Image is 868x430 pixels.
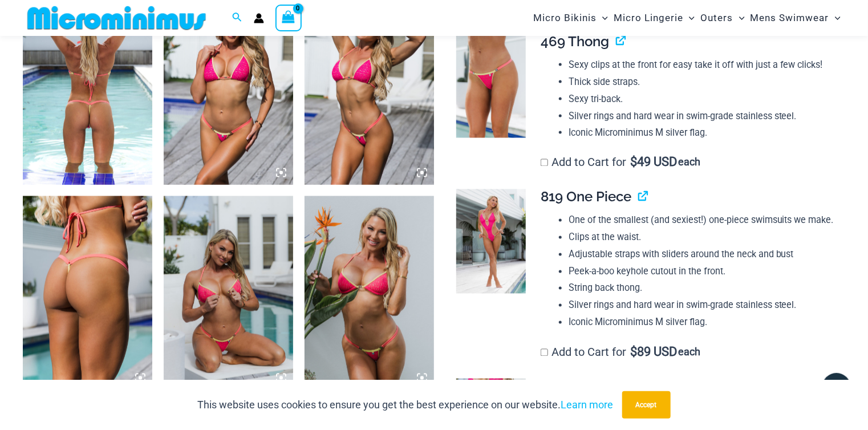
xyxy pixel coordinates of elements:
[829,3,841,33] span: Menu Toggle
[456,34,526,138] img: Bubble Mesh Highlight Pink 469 Thong
[630,347,677,358] span: 89 USD
[254,13,264,23] a: Account icon link
[305,196,434,390] img: Bubble Mesh Highlight Pink 323 Top 469 Thong
[678,157,700,168] span: each
[630,157,677,168] span: 49 USD
[614,3,683,33] span: Micro Lingerie
[456,189,526,294] img: Bubble Mesh Highlight Pink 819 One Piece
[530,3,611,33] a: Micro BikinisMenu ToggleMenu Toggle
[541,33,609,50] span: 469 Thong
[701,3,733,33] span: Outers
[683,3,695,33] span: Menu Toggle
[678,347,700,358] span: each
[630,155,637,169] span: $
[232,11,242,25] a: Search icon link
[541,349,548,356] input: Add to Cart for$89 USD each
[569,280,836,297] li: String back thong.
[541,346,700,359] label: Add to Cart for
[529,2,845,34] nav: Site Navigation
[541,189,631,205] span: 819 One Piece
[164,196,293,390] img: Bubble Mesh Highlight Pink 323 Top 469 Thong
[733,3,745,33] span: Menu Toggle
[569,74,836,91] li: Thick side straps.
[569,108,836,125] li: Silver rings and hard wear in swim-grade stainless steel.
[569,56,836,74] li: Sexy clips at the front for easy take it off with just a few clicks!
[23,5,210,31] img: MM SHOP LOGO FLAT
[541,378,606,395] span: 5404 Skirt
[569,124,836,141] li: Iconic Microminimus M silver flag.
[751,3,829,33] span: Mens Swimwear
[569,229,836,246] li: Clips at the waist.
[597,3,608,33] span: Menu Toggle
[698,3,748,33] a: OutersMenu ToggleMenu Toggle
[569,263,836,281] li: Peek-a-boo keyhole cutout in the front.
[569,91,836,108] li: Sexy tri-back.
[748,3,843,33] a: Mens SwimwearMenu ToggleMenu Toggle
[533,3,597,33] span: Micro Bikinis
[569,314,836,331] li: Iconic Microminimus M silver flag.
[541,159,548,167] input: Add to Cart for$49 USD each
[275,5,302,31] a: View Shopping Cart, empty
[23,196,152,390] img: Bubble Mesh Highlight Pink 421 Micro
[198,396,614,413] p: This website uses cookies to ensure you get the best experience on our website.
[569,212,836,229] li: One of the smallest (and sexiest!) one-piece swimsuits we make.
[561,399,614,411] a: Learn more
[569,297,836,314] li: Silver rings and hard wear in swim-grade stainless steel.
[541,156,700,169] label: Add to Cart for
[569,246,836,263] li: Adjustable straps with sliders around the neck and bust
[622,391,671,419] button: Accept
[630,345,637,359] span: $
[611,3,697,33] a: Micro LingerieMenu ToggleMenu Toggle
